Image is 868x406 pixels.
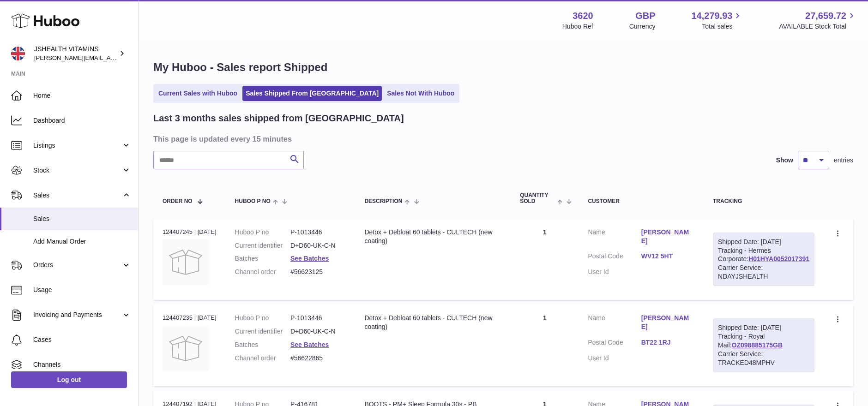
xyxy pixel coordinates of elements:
[33,360,131,369] span: Channels
[11,47,25,60] img: francesca@jshealthvitamins.com
[235,340,290,349] dt: Batches
[33,310,121,319] span: Invoicing and Payments
[748,255,809,263] a: H01HYA0052017391
[713,198,814,204] div: Tracking
[718,238,809,246] div: Shipped Date: [DATE]
[290,241,346,250] dd: D+D60-UK-C-N
[33,166,121,175] span: Stock
[834,156,853,165] span: entries
[732,341,783,349] a: OZ098885175GB
[33,191,121,200] span: Sales
[33,91,131,100] span: Home
[364,198,402,204] span: Description
[235,314,290,322] dt: Huboo P no
[235,198,271,204] span: Huboo P no
[235,268,290,276] dt: Channel order
[779,10,857,31] a: 27,659.72 AVAILABLE Stock Total
[588,314,641,334] dt: Name
[290,327,346,336] dd: D+D60-UK-C-N
[641,314,694,331] a: [PERSON_NAME]
[641,338,694,347] a: BT22 1RJ
[588,354,641,363] dt: User Id
[235,228,290,237] dt: Huboo P no
[562,22,593,31] div: Huboo Ref
[364,314,501,331] div: Detox + Debloat 60 tablets - CULTECH (new coating)
[153,134,851,144] h3: This page is updated every 15 minutes
[718,263,809,281] div: Carrier Service: NDAYJSHEALTH
[718,323,809,332] div: Shipped Date: [DATE]
[511,219,579,300] td: 1
[235,254,290,263] dt: Batches
[33,261,121,269] span: Orders
[573,10,593,22] strong: 3620
[33,215,131,223] span: Sales
[153,60,853,75] h1: My Huboo - Sales report Shipped
[718,350,809,367] div: Carrier Service: TRACKED48MPHV
[11,371,127,388] a: Log out
[588,268,641,276] dt: User Id
[33,116,131,125] span: Dashboard
[33,335,131,344] span: Cases
[34,45,117,62] div: JSHEALTH VITAMINS
[153,112,404,125] h2: Last 3 months sales shipped from [GEOGRAPHIC_DATA]
[641,228,694,245] a: [PERSON_NAME]
[713,233,814,286] div: Tracking - Hermes Corporate:
[520,192,555,204] span: Quantity Sold
[33,141,121,150] span: Listings
[163,239,209,285] img: no-photo.jpg
[33,237,131,246] span: Add Manual Order
[33,286,131,294] span: Usage
[364,228,501,245] div: Detox + Debloat 60 tablets - CULTECH (new coating)
[779,22,857,31] span: AVAILABLE Stock Total
[163,228,217,236] div: 124407245 | [DATE]
[641,252,694,261] a: WV12 5HT
[235,354,290,363] dt: Channel order
[155,86,241,101] a: Current Sales with Huboo
[242,86,382,101] a: Sales Shipped From [GEOGRAPHIC_DATA]
[588,252,641,263] dt: Postal Code
[34,54,185,61] span: [PERSON_NAME][EMAIL_ADDRESS][DOMAIN_NAME]
[635,10,655,22] strong: GBP
[290,228,346,237] dd: P-1013446
[629,22,656,31] div: Currency
[290,314,346,322] dd: P-1013446
[776,156,793,165] label: Show
[290,255,329,262] a: See Batches
[290,268,346,276] dd: #56623125
[588,228,641,248] dt: Name
[713,318,814,372] div: Tracking - Royal Mail:
[702,22,743,31] span: Total sales
[588,198,694,204] div: Customer
[691,10,732,22] span: 14,279.93
[805,10,846,22] span: 27,659.72
[163,325,209,371] img: no-photo.jpg
[511,304,579,386] td: 1
[163,314,217,322] div: 124407235 | [DATE]
[290,354,346,363] dd: #56622865
[235,327,290,336] dt: Current identifier
[235,241,290,250] dt: Current identifier
[691,10,743,31] a: 14,279.93 Total sales
[588,338,641,349] dt: Postal Code
[290,341,329,348] a: See Batches
[163,198,193,204] span: Order No
[384,86,458,101] a: Sales Not With Huboo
